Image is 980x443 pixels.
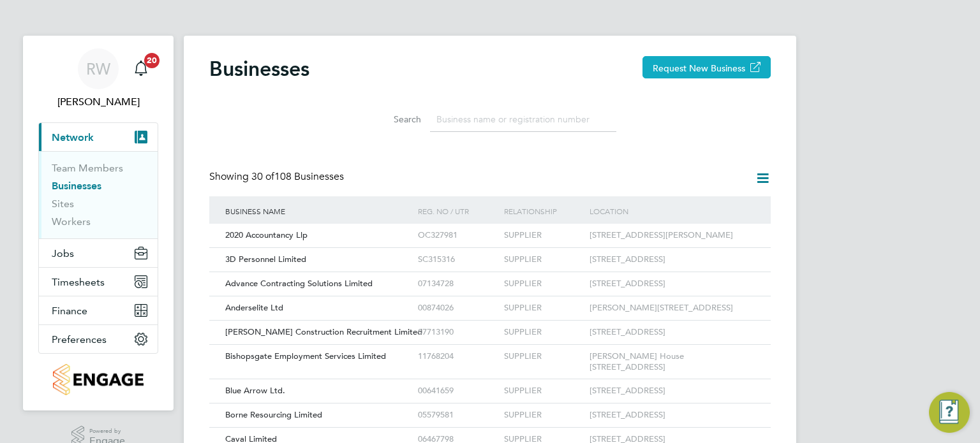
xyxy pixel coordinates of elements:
[209,56,309,82] h2: Businesses
[415,345,500,368] div: 11768204
[128,48,154,89] a: 20
[222,320,758,331] a: [PERSON_NAME] Construction Recruitment Limited07713190SUPPLIER[STREET_ADDRESS]
[52,215,91,228] a: Workers
[501,321,586,344] div: SUPPLIER
[39,239,158,267] button: Jobs
[225,278,373,289] span: Advance Contracting Solutions Limited
[586,403,758,427] div: [STREET_ADDRESS]
[222,344,758,355] a: Bishopsgate Employment Services Limited11768204SUPPLIER[PERSON_NAME] House [STREET_ADDRESS]
[86,61,110,77] span: RW
[39,296,158,324] button: Finance
[501,345,586,368] div: SUPPLIER
[415,379,500,403] div: 00641659
[39,123,158,151] button: Network
[39,151,158,238] div: Network
[586,248,758,272] div: [STREET_ADDRESS]
[586,379,758,403] div: [STREET_ADDRESS]
[929,392,970,433] button: Engage Resource Center
[415,296,500,320] div: 00874026
[222,379,758,389] a: Blue Arrow Ltd.00641659SUPPLIER[STREET_ADDRESS]
[415,224,500,247] div: OC327981
[38,48,158,110] a: RW[PERSON_NAME]
[415,403,500,427] div: 05579581
[501,196,586,226] div: Relationship
[501,248,586,272] div: SUPPLIER
[222,196,415,226] div: Business Name
[586,296,758,320] div: [PERSON_NAME][STREET_ADDRESS]
[23,36,174,410] nav: Main navigation
[222,403,758,414] a: Borne Resourcing Limited05579581SUPPLIER[STREET_ADDRESS]
[251,170,274,183] span: 30 of
[52,198,74,210] a: Sites
[364,113,421,125] label: Search
[52,276,105,288] span: Timesheets
[586,272,758,296] div: [STREET_ADDRESS]
[501,296,586,320] div: SUPPLIER
[501,272,586,296] div: SUPPLIER
[209,170,346,184] div: Showing
[225,254,306,265] span: 3D Personnel Limited
[38,364,158,395] a: Go to home page
[225,229,308,240] span: 2020 Accountancy Llp
[53,364,143,395] img: countryside-properties-logo-retina.png
[225,409,322,420] span: Borne Resourcing Limited
[430,107,616,132] input: Business name or registration number
[415,196,500,226] div: Reg. No / UTR
[225,351,386,361] span: Bishopsgate Employment Services Limited
[501,224,586,247] div: SUPPLIER
[222,427,758,438] a: Caval Limited06467798SUPPLIER[STREET_ADDRESS]
[52,247,74,259] span: Jobs
[225,302,283,313] span: Anderselite Ltd
[415,321,500,344] div: 07713190
[52,180,101,192] a: Businesses
[586,345,758,379] div: [PERSON_NAME] House [STREET_ADDRESS]
[39,325,158,353] button: Preferences
[501,379,586,403] div: SUPPLIER
[38,94,158,110] span: Richard Walsh
[222,296,758,307] a: Anderselite Ltd00874026SUPPLIER[PERSON_NAME][STREET_ADDRESS]
[222,272,758,282] a: Advance Contracting Solutions Limited07134728SUPPLIER[STREET_ADDRESS]
[415,248,500,272] div: SC315316
[586,196,758,226] div: Location
[225,326,422,337] span: [PERSON_NAME] Construction Recruitment Limited
[39,268,158,296] button: Timesheets
[222,247,758,258] a: 3D Personnel LimitedSC315316SUPPLIER[STREET_ADDRESS]
[642,56,771,78] button: Request New Business
[52,162,123,174] a: Team Members
[251,170,344,183] span: 108 Businesses
[89,426,125,437] span: Powered by
[586,224,758,247] div: [STREET_ADDRESS][PERSON_NAME]
[52,333,107,345] span: Preferences
[415,272,500,296] div: 07134728
[501,403,586,427] div: SUPPLIER
[52,305,87,317] span: Finance
[225,385,285,396] span: Blue Arrow Ltd.
[586,321,758,344] div: [STREET_ADDRESS]
[222,223,758,234] a: 2020 Accountancy LlpOC327981SUPPLIER[STREET_ADDRESS][PERSON_NAME]
[52,131,94,143] span: Network
[144,53,160,68] span: 20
